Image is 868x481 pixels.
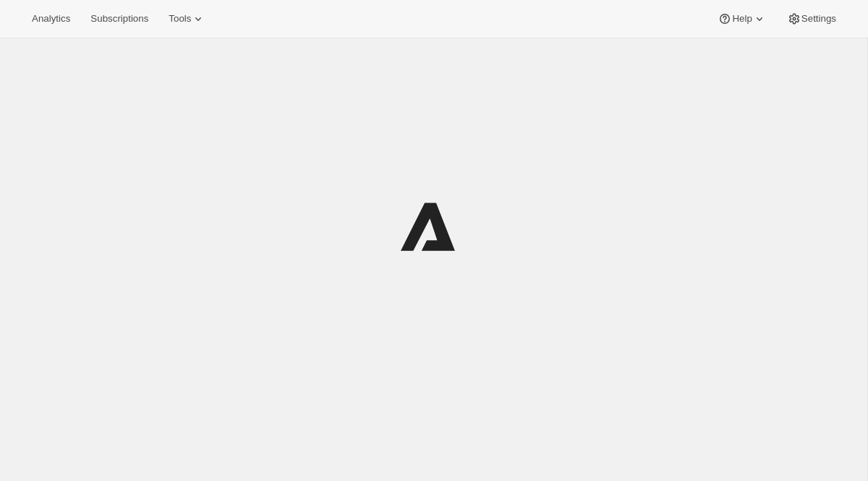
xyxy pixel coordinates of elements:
[778,9,845,29] button: Settings
[90,13,148,25] span: Subscriptions
[82,9,157,29] button: Subscriptions
[160,9,214,29] button: Tools
[732,13,752,25] span: Help
[801,13,836,25] span: Settings
[23,9,79,29] button: Analytics
[32,13,70,25] span: Analytics
[169,13,191,25] span: Tools
[709,9,775,29] button: Help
